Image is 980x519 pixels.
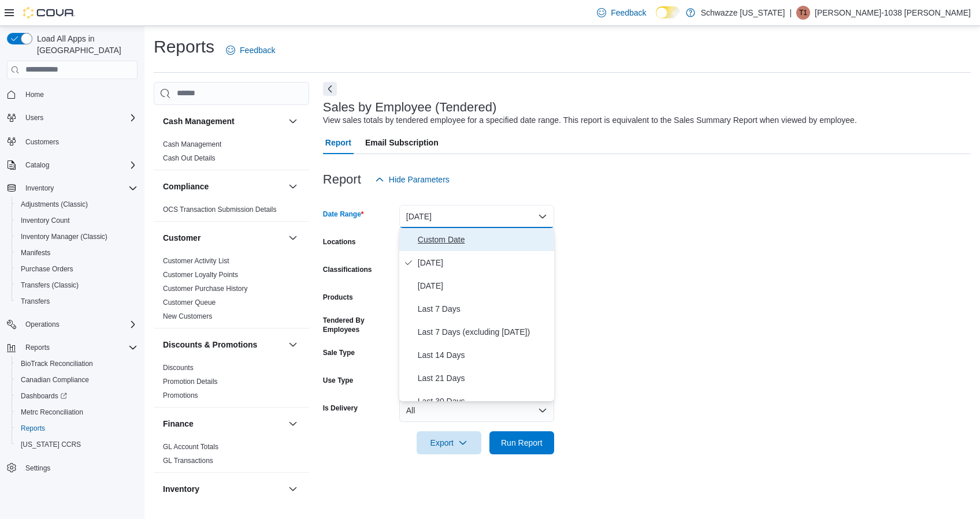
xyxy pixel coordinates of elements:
button: Inventory [286,482,300,496]
span: Manifests [16,246,138,260]
span: Transfers (Classic) [21,281,79,290]
a: Customers [21,135,64,149]
span: Last 30 Days [418,394,550,408]
span: Promotions [163,391,198,400]
a: Dashboards [12,388,142,404]
button: Reports [2,339,142,356]
a: Adjustments (Classic) [16,197,92,211]
span: Home [25,90,44,99]
p: [PERSON_NAME]-1038 [PERSON_NAME] [815,6,971,20]
span: [US_STATE] CCRS [21,440,81,449]
span: New Customers [163,312,212,321]
span: Home [21,87,138,102]
label: Products [323,293,353,302]
span: Adjustments (Classic) [16,197,138,211]
span: [DATE] [418,279,550,293]
span: Dashboards [16,389,138,403]
a: GL Account Totals [163,443,218,451]
div: Discounts & Promotions [154,361,309,407]
a: [US_STATE] CCRS [16,438,86,451]
span: Transfers [21,297,50,306]
p: | [789,6,792,20]
a: Canadian Compliance [16,373,94,387]
span: Inventory Count [21,216,70,225]
button: Purchase Orders [12,261,142,277]
span: Hide Parameters [389,174,450,185]
span: Customers [25,137,59,147]
h3: Sales by Employee (Tendered) [323,100,497,114]
div: Finance [154,440,309,472]
span: Customer Loyalty Points [163,270,238,279]
span: Reports [16,421,138,435]
button: Run Report [489,431,554,454]
a: Dashboards [16,389,72,403]
span: Dark Mode [656,18,656,19]
label: Tendered By Employees [323,316,395,334]
a: Reports [16,421,50,435]
span: Discounts [163,363,194,372]
span: Users [21,111,138,125]
span: Dashboards [21,391,67,401]
span: Inventory Manager (Classic) [16,230,138,244]
span: Operations [25,320,60,329]
button: Inventory Count [12,212,142,229]
button: Discounts & Promotions [163,339,284,350]
a: Inventory Manager (Classic) [16,230,112,244]
button: Inventory [2,180,142,196]
button: Operations [21,318,64,331]
h3: Customer [163,232,201,244]
h3: Report [323,173,361,186]
h3: Discounts & Promotions [163,339,257,350]
h3: Compliance [163,181,209,192]
button: Hide Parameters [370,168,454,191]
span: Inventory [21,181,138,195]
a: Promotion Details [163,378,218,386]
span: Reports [21,424,45,433]
a: New Customers [163,312,212,320]
button: Operations [2,316,142,333]
h3: Finance [163,418,194,430]
span: Export [424,431,474,454]
a: Feedback [592,1,651,24]
button: Next [323,82,337,96]
span: Cash Out Details [163,154,216,163]
button: Cash Management [163,115,284,127]
button: Settings [2,460,142,476]
span: Metrc Reconciliation [16,405,138,419]
button: Customer [286,231,300,245]
button: Home [2,86,142,103]
span: Customers [21,134,138,148]
h1: Reports [154,35,214,58]
span: T1 [799,6,807,20]
a: Promotions [163,391,198,399]
input: Dark Mode [656,6,680,18]
button: Customer [163,232,284,244]
span: Cash Management [163,140,221,149]
div: Thomas-1038 Aragon [796,6,810,20]
span: Reports [25,343,50,352]
div: Cash Management [154,137,309,170]
label: Locations [323,237,356,247]
a: Customer Loyalty Points [163,271,238,279]
button: Discounts & Promotions [286,338,300,352]
button: Inventory [163,483,284,495]
a: Cash Management [163,140,221,148]
div: Select listbox [399,228,554,401]
button: Transfers (Classic) [12,277,142,293]
span: Customer Queue [163,298,216,307]
a: Customer Activity List [163,257,229,265]
button: Cash Management [286,114,300,128]
span: Custom Date [418,233,550,247]
button: Reports [21,341,54,354]
button: Reports [12,420,142,436]
span: Catalog [25,160,49,170]
button: Users [21,111,48,125]
a: OCS Transaction Submission Details [163,206,277,214]
a: Customer Purchase History [163,285,248,293]
a: Customer Queue [163,298,216,307]
button: Compliance [286,180,300,193]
